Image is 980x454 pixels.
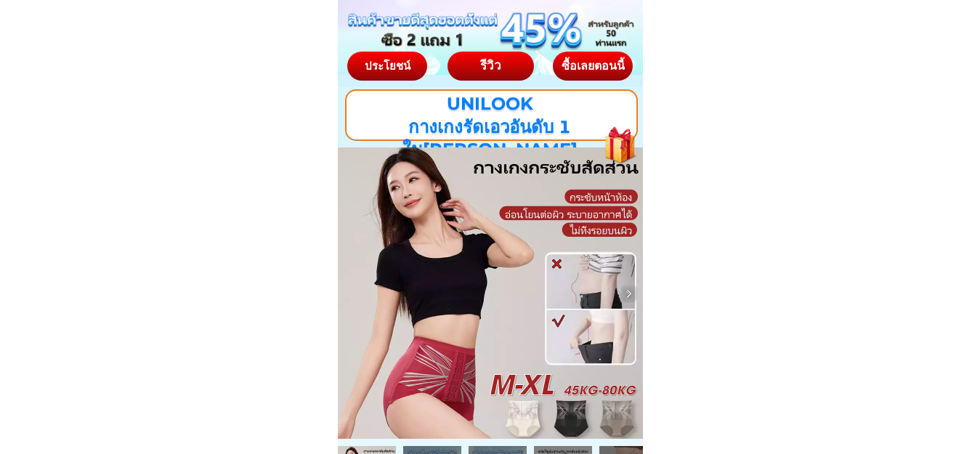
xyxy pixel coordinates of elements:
[622,286,636,301] img: navigation
[364,58,410,72] span: ประโยชน์
[553,60,633,72] div: ซื้อเลยตอนนี้
[446,93,532,114] span: UNILOOK
[448,57,534,76] div: รีวิว
[402,116,577,160] span: กางเกงรัดเอวอันดับ 1 ใน[PERSON_NAME]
